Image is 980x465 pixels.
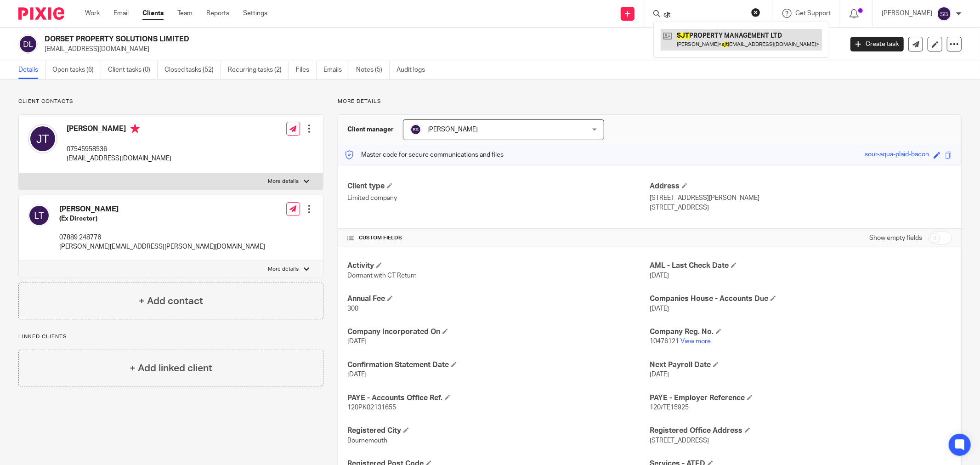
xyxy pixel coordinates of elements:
a: Closed tasks (52) [164,61,221,79]
a: Emails [323,61,349,79]
a: Client tasks (0) [108,61,158,79]
p: Client contacts [18,98,323,105]
h2: DORSET PROPERTY SOLUTIONS LIMITED [45,34,678,44]
span: 120PK02131655 [347,404,396,411]
h4: PAYE - Accounts Office Ref. [347,393,650,403]
h4: Registered City [347,426,650,436]
h4: Companies House - Accounts Due [650,294,952,304]
h4: + Add contact [139,294,203,308]
span: [DATE] [347,371,367,378]
h4: AML - Last Check Date [650,261,952,271]
label: Show empty fields [869,233,922,243]
span: 10476121 [650,338,679,345]
span: [PERSON_NAME] [427,126,478,133]
a: Settings [243,9,267,18]
h4: Registered Office Address [650,426,952,436]
span: [DATE] [650,306,669,312]
input: Search [663,11,745,19]
h4: [PERSON_NAME] [59,204,265,214]
a: Notes (5) [356,61,390,79]
p: More details [338,98,962,105]
span: Dormant with CT Return [347,272,417,279]
p: [PERSON_NAME][EMAIL_ADDRESS][PERSON_NAME][DOMAIN_NAME] [59,242,265,251]
h4: Client type [347,181,650,191]
p: [STREET_ADDRESS][PERSON_NAME] [650,193,952,203]
a: Files [296,61,317,79]
h4: Company Reg. No. [650,327,952,337]
a: Work [85,9,100,18]
a: Open tasks (6) [52,61,101,79]
span: [DATE] [347,338,367,345]
span: Bournemouth [347,437,387,444]
h3: Client manager [347,125,394,134]
h4: CUSTOM FIELDS [347,234,650,242]
span: Get Support [795,10,831,17]
a: Reports [206,9,229,18]
p: Limited company [347,193,650,203]
span: 120/TE15925 [650,404,689,411]
p: More details [268,178,299,185]
h4: Address [650,181,952,191]
button: Clear [751,8,760,17]
h4: Annual Fee [347,294,650,304]
h4: [PERSON_NAME] [67,124,171,136]
img: svg%3E [18,34,38,54]
a: Audit logs [397,61,432,79]
a: Create task [850,37,904,51]
p: More details [268,266,299,273]
div: sour-aqua-plaid-bacon [865,150,929,160]
h4: Activity [347,261,650,271]
span: [DATE] [650,272,669,279]
img: svg%3E [410,124,421,135]
img: svg%3E [28,204,50,227]
p: Master code for secure communications and files [345,150,504,159]
h4: + Add linked client [130,361,212,375]
p: Linked clients [18,333,323,340]
p: 07545958536 [67,145,171,154]
img: svg%3E [28,124,57,153]
p: [EMAIL_ADDRESS][DOMAIN_NAME] [67,154,171,163]
h4: Next Payroll Date [650,360,952,370]
a: Recurring tasks (2) [228,61,289,79]
i: Primary [130,124,140,133]
span: [DATE] [650,371,669,378]
p: [PERSON_NAME] [882,9,932,18]
h4: Confirmation Statement Date [347,360,650,370]
span: 300 [347,306,358,312]
a: View more [680,338,711,345]
span: [STREET_ADDRESS] [650,437,709,444]
a: Team [177,9,193,18]
img: Pixie [18,7,64,20]
a: Email [113,9,129,18]
img: svg%3E [937,6,952,21]
a: Clients [142,9,164,18]
p: [EMAIL_ADDRESS][DOMAIN_NAME] [45,45,837,54]
h4: Company Incorporated On [347,327,650,337]
p: [STREET_ADDRESS] [650,203,952,212]
p: 07889 248776 [59,233,265,242]
a: Details [18,61,45,79]
h4: PAYE - Employer Reference [650,393,952,403]
h5: (Ex Director) [59,214,265,223]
